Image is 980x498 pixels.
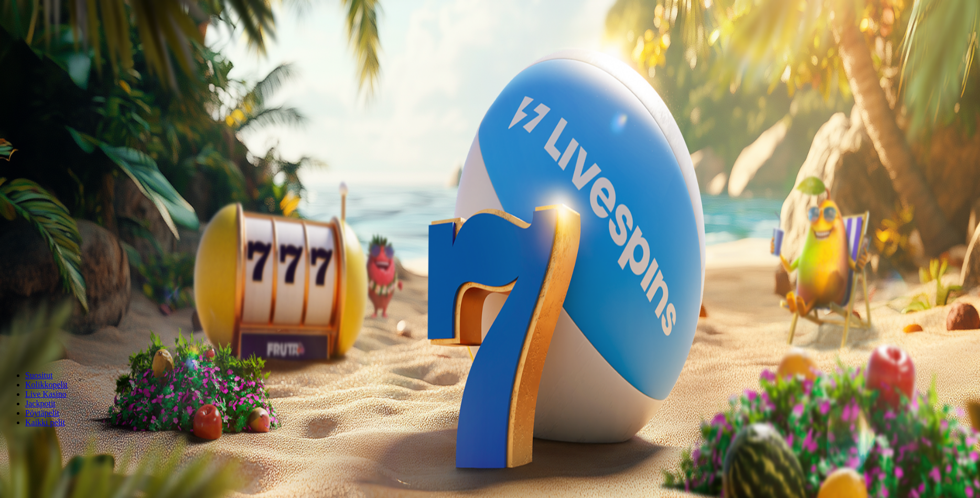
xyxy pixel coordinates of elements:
[4,353,976,427] nav: Lobby
[25,418,65,427] a: Kaikki pelit
[25,408,59,417] a: Pöytäpelit
[25,399,56,408] a: Jackpotit
[25,380,68,389] a: Kolikkopelit
[25,390,67,399] a: Live Kasino
[25,371,52,380] a: Suositut
[4,353,976,447] header: Lobby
